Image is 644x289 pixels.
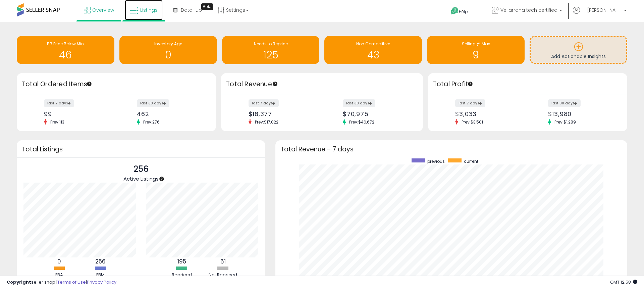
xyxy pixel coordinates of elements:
b: 256 [95,257,106,266]
b: 195 [177,257,186,266]
span: Add Actionable Insights [551,53,606,60]
a: Privacy Policy [87,279,116,285]
span: 2025-09-9 12:58 GMT [610,279,637,285]
h3: Total Revenue [226,80,418,89]
b: 61 [220,257,226,266]
div: Tooltip anchor [201,3,213,10]
p: 256 [123,163,159,176]
strong: Copyright [7,279,31,285]
h3: Total Revenue - 7 days [280,147,622,152]
a: Selling @ Max 9 [427,36,525,64]
a: Hi [PERSON_NAME] [573,7,627,22]
span: previous [427,158,445,164]
div: $3,033 [455,110,523,117]
a: Terms of Use [57,279,86,285]
h3: Total Ordered Items [22,80,211,89]
div: 462 [137,110,204,117]
div: $13,980 [548,110,615,117]
span: Prev: 113 [47,119,68,125]
h1: 9 [430,49,521,60]
div: Not Repriced [203,272,243,278]
div: $70,975 [343,110,411,117]
h1: 46 [20,49,111,60]
h1: 125 [225,49,316,60]
span: Non Competitive [356,41,390,47]
div: FBM [80,272,120,278]
h3: Total Listings [22,147,260,152]
div: Tooltip anchor [86,81,92,87]
a: Add Actionable Insights [531,37,626,63]
label: last 30 days [343,99,375,107]
div: $16,377 [249,110,317,117]
label: last 7 days [44,99,74,107]
span: Hi [PERSON_NAME] [582,7,622,13]
div: Tooltip anchor [272,81,278,87]
span: Selling @ Max [462,41,490,47]
span: Prev: $3,501 [458,119,486,125]
span: Prev: 276 [140,119,163,125]
span: Help [459,9,468,14]
span: DataHub [181,7,202,13]
div: Tooltip anchor [467,81,473,87]
div: FBA [39,272,79,278]
h1: 0 [123,49,214,60]
label: last 30 days [137,99,169,107]
span: BB Price Below Min [47,41,84,47]
div: 99 [44,110,111,117]
label: last 7 days [455,99,485,107]
a: Help [445,2,481,22]
label: last 7 days [249,99,279,107]
span: Listings [140,7,158,13]
div: seller snap | | [7,279,116,286]
span: Needs to Reprice [254,41,288,47]
a: BB Price Below Min 46 [17,36,114,64]
span: Overview [92,7,114,13]
div: Tooltip anchor [159,176,165,182]
h3: Total Profit [433,80,622,89]
div: Repriced [162,272,202,278]
a: Non Competitive 43 [324,36,422,64]
a: Needs to Reprice 125 [222,36,320,64]
b: 0 [57,257,61,266]
span: Prev: $46,672 [346,119,378,125]
span: Vellarrana tech certified [500,7,557,13]
span: Prev: $17,022 [252,119,282,125]
i: Get Help [450,7,459,15]
span: Inventory Age [154,41,182,47]
a: Inventory Age 0 [119,36,217,64]
span: current [464,158,478,164]
h1: 43 [328,49,419,60]
span: Active Listings [123,175,159,182]
label: last 30 days [548,99,581,107]
span: Prev: $1,289 [551,119,579,125]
